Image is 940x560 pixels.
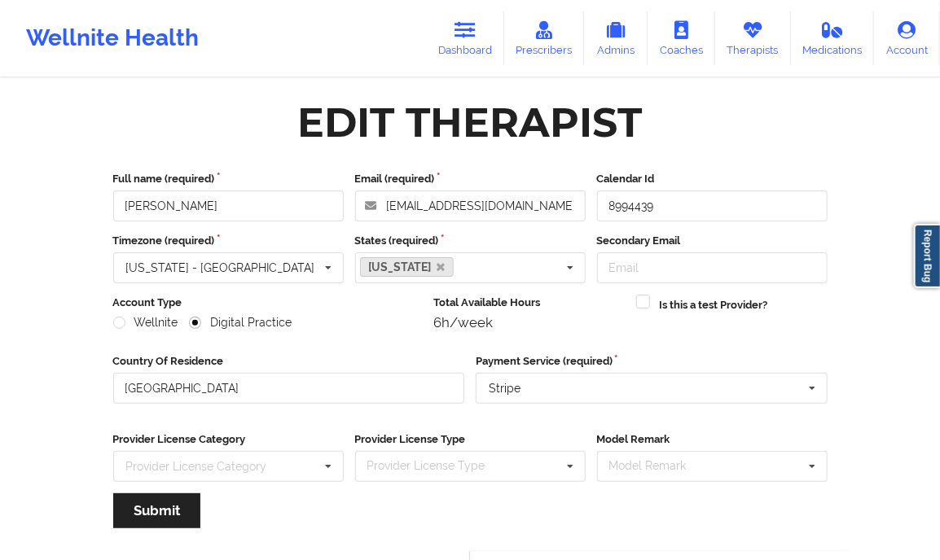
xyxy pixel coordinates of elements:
a: [US_STATE] [360,257,455,277]
a: Coaches [648,11,715,65]
label: Wellnite [113,316,178,330]
label: Is this a test Provider? [660,297,768,313]
label: States (required) [355,233,586,249]
input: Email [597,252,828,283]
label: Country Of Residence [113,353,465,370]
a: Prescribers [504,11,585,65]
input: Email address [355,190,586,221]
a: Medications [791,11,875,65]
div: 6h/week [433,314,625,330]
label: Calendar Id [597,171,828,187]
label: Total Available Hours [433,295,625,311]
a: Admins [584,11,648,65]
label: Provider License Category [113,431,344,448]
a: Dashboard [426,11,504,65]
button: Submit [113,493,200,528]
label: Payment Service (required) [476,353,828,370]
div: Stripe [489,383,521,394]
label: Account Type [113,295,422,311]
div: Provider License Type [363,457,509,475]
a: Report Bug [914,224,940,288]
label: Digital Practice [189,316,292,330]
div: [US_STATE] - [GEOGRAPHIC_DATA] [126,262,315,273]
a: Account [874,11,940,65]
label: Email (required) [355,171,586,187]
div: Edit Therapist [298,97,643,148]
label: Model Remark [597,431,828,448]
label: Provider License Type [355,431,586,448]
div: Model Remark [605,457,710,475]
label: Full name (required) [113,171,344,187]
input: Full name [113,190,344,221]
input: Calendar Id [597,190,828,221]
div: Provider License Category [126,461,267,472]
label: Timezone (required) [113,233,344,249]
label: Secondary Email [597,233,828,249]
a: Therapists [715,11,791,65]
